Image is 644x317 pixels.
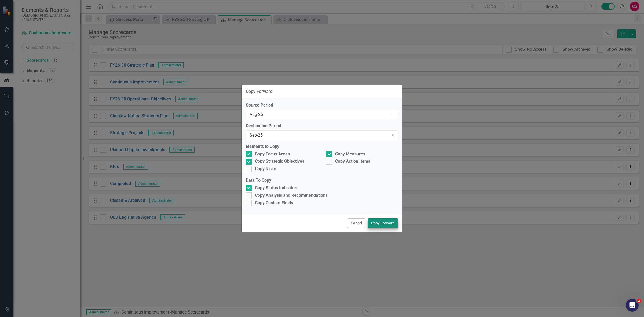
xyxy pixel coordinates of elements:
div: Copy Action Items [335,158,370,165]
div: Copy Status Indicators [255,185,298,191]
span: 2 [637,299,641,303]
div: Sep-25 [250,132,389,138]
iframe: Intercom live chat [626,299,639,312]
button: Copy Forward [368,218,398,228]
div: Copy Risks [255,166,276,172]
button: Cancel [347,218,365,228]
div: Copy Measures [335,151,365,157]
div: Copy Forward [246,89,273,94]
div: Copy Focus Areas [255,151,290,157]
label: Destination Period [246,123,398,129]
label: Source Period [246,102,398,108]
div: Aug-25 [250,112,389,118]
label: Data To Copy [246,177,398,184]
div: Copy Analysis and Recommendations [255,192,328,199]
div: Copy Custom Fields [255,200,293,206]
label: Elements to Copy [246,144,398,150]
div: Copy Strategic Objectives [255,158,304,165]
